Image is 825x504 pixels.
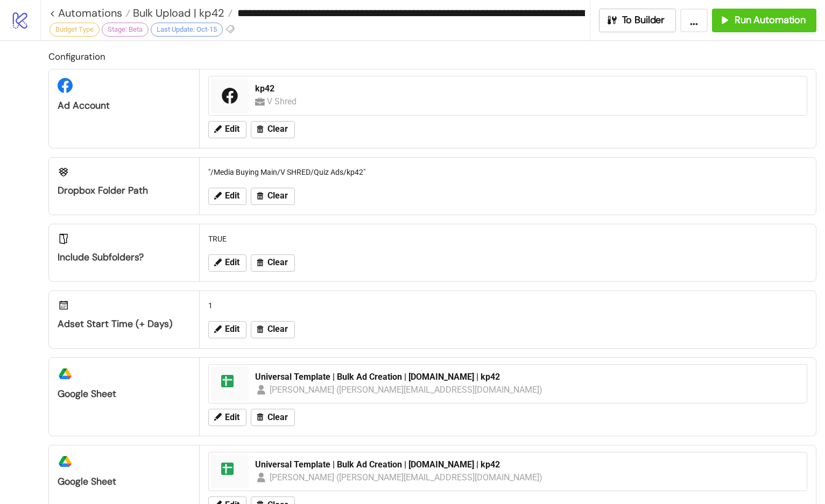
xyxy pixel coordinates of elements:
[251,409,295,426] button: Clear
[208,321,246,338] button: Edit
[208,254,246,272] button: Edit
[251,321,295,338] button: Clear
[204,295,812,316] div: 1
[267,324,288,334] span: Clear
[255,83,800,95] div: kp42
[255,459,800,471] div: Universal Template | Bulk Ad Creation | [DOMAIN_NAME] | kp42
[270,383,543,396] div: [PERSON_NAME] ([PERSON_NAME][EMAIL_ADDRESS][DOMAIN_NAME])
[225,124,239,134] span: Edit
[267,191,288,201] span: Clear
[58,100,191,112] div: Ad Account
[735,14,806,26] span: Run Automation
[58,318,191,330] div: Adset Start Time (+ Days)
[50,23,100,37] div: Budget Type
[255,371,800,383] div: Universal Template | Bulk Ad Creation | [DOMAIN_NAME] | kp42
[58,184,191,197] div: Dropbox Folder Path
[622,14,665,26] span: To Builder
[204,229,812,249] div: TRUE
[151,23,223,37] div: Last Update: Oct-15
[208,188,246,205] button: Edit
[102,23,149,37] div: Stage: Beta
[680,9,708,32] button: ...
[270,471,543,484] div: [PERSON_NAME] ([PERSON_NAME][EMAIL_ADDRESS][DOMAIN_NAME])
[130,8,232,18] a: Bulk Upload | kp42
[130,6,224,20] span: Bulk Upload | kp42
[50,8,130,18] a: < Automations
[225,258,239,267] span: Edit
[208,409,246,426] button: Edit
[251,254,295,272] button: Clear
[58,388,191,400] div: Google Sheet
[267,95,300,108] div: V Shred
[599,9,676,32] button: To Builder
[267,124,288,134] span: Clear
[251,188,295,205] button: Clear
[204,162,812,182] div: "/Media Buying Main/V SHRED/Quiz Ads/kp42"
[267,413,288,422] span: Clear
[225,191,239,201] span: Edit
[225,324,239,334] span: Edit
[251,121,295,138] button: Clear
[267,258,288,267] span: Clear
[225,413,239,422] span: Edit
[58,475,191,488] div: Google Sheet
[712,9,816,32] button: Run Automation
[58,251,191,264] div: Include Subfolders?
[48,49,816,63] h2: Configuration
[208,121,246,138] button: Edit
